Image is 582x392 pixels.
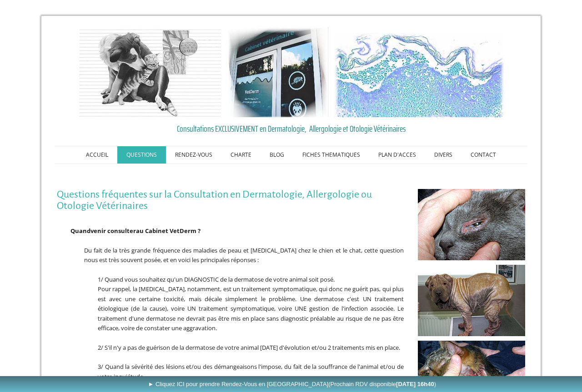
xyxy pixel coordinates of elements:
[70,227,79,235] span: Qu
[57,189,404,212] h1: Questions fréquentes sur la Consultation en Dermatologie, Allergologie ou Otologie Vétérinaires
[425,146,462,164] a: DIVERS
[90,227,136,235] span: venir consulter
[221,146,261,164] a: CHARTE
[293,146,369,164] a: FICHES THEMATIQUES
[162,227,201,235] span: et VetDerm ?
[98,362,404,381] span: 3/ Quand la sévérité des lésions et/ou des démangeaisons l'impose, du fait de la souffrance de l'...
[84,246,404,264] span: Du fait de la très grande fréquence des maladies de peau et [MEDICAL_DATA] chez le chien et le ch...
[57,122,525,135] a: Consultations EXCLUSIVEMENT en Dermatologie, Allergologie et Otologie Vétérinaires
[396,381,434,387] b: [DATE] 16h40
[261,146,293,164] a: BLOG
[148,381,436,387] span: ► Cliquez ICI pour prendre Rendez-Vous en [GEOGRAPHIC_DATA]
[369,146,425,164] a: PLAN D'ACCES
[79,227,90,235] span: and
[98,343,400,352] span: 2/ S'il n'y a pas de guérison de la dermatose de votre animal [DATE] d'évolution et/ou 2 traiteme...
[166,146,221,164] a: RENDEZ-VOUS
[462,146,505,164] a: CONTACT
[117,146,166,164] a: QUESTIONS
[98,285,404,332] span: Pour rappel, la [MEDICAL_DATA], notamment, est un traitement symptomatique, qui donc ne guérit pa...
[136,227,162,235] span: au Cabin
[77,146,117,164] a: ACCUEIL
[328,381,436,387] span: (Prochain RDV disponible )
[98,275,335,283] span: 1/ Quand vous souhaitez qu'un DIAGNOSTIC de la dermatose de votre animal soit posé.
